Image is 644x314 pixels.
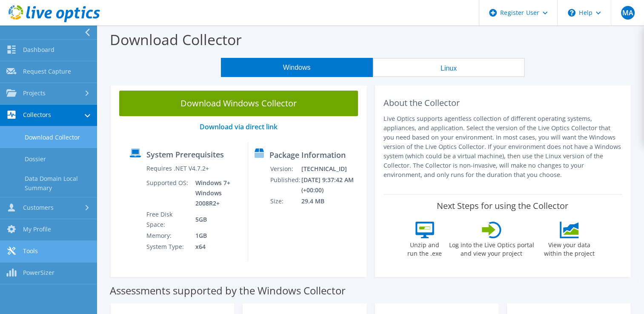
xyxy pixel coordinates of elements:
[270,196,301,207] td: Size:
[146,209,189,230] td: Free Disk Space:
[373,58,525,77] button: Linux
[301,163,363,174] td: [TECHNICAL_ID]
[146,241,189,252] td: System Type:
[200,122,278,131] a: Download via direct link
[269,151,346,159] label: Package Information
[221,58,373,77] button: Windows
[539,238,600,258] label: View your data within the project
[449,238,535,258] label: Log into the Live Optics portal and view your project
[146,230,189,241] td: Memory:
[110,30,242,49] label: Download Collector
[270,163,301,174] td: Version:
[437,201,568,211] label: Next Steps for using the Collector
[301,174,363,196] td: [DATE] 9:37:42 AM (+00:00)
[621,6,635,20] span: MA
[270,174,301,196] td: Published:
[119,91,358,116] a: Download Windows Collector
[189,230,241,241] td: 1GB
[146,177,189,209] td: Supported OS:
[189,177,241,209] td: Windows 7+ Windows 2008R2+
[189,241,241,252] td: x64
[384,114,622,180] p: Live Optics supports agentless collection of different operating systems, appliances, and applica...
[189,209,241,230] td: 5GB
[146,150,224,159] label: System Prerequisites
[110,286,346,295] label: Assessments supported by the Windows Collector
[146,164,209,173] label: Requires .NET V4.7.2+
[301,196,363,207] td: 29.4 MB
[384,98,622,108] h2: About the Collector
[405,238,444,258] label: Unzip and run the .exe
[568,9,575,17] svg: \n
